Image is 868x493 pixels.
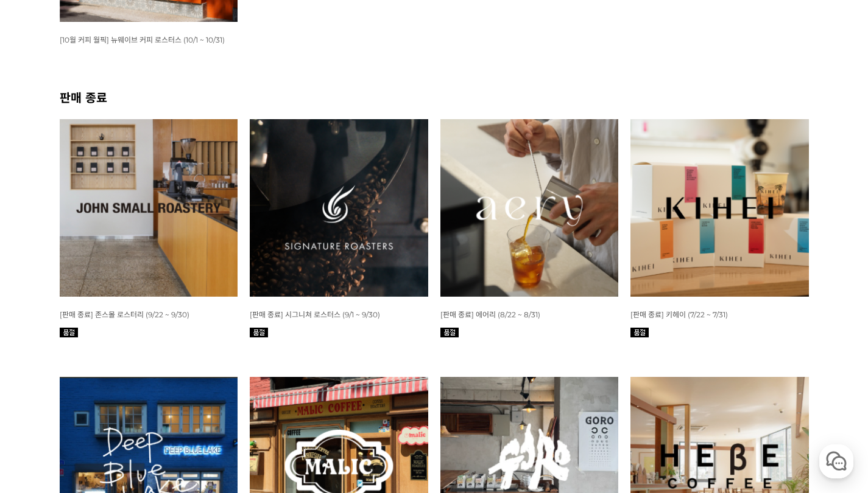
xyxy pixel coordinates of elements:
a: [판매 종료] 에어리 (8/22 ~ 8/31) [440,309,540,319]
a: [10월 커피 월픽] 뉴웨이브 커피 로스터스 (10/1 ~ 10/31) [60,35,225,44]
span: 홈 [38,404,46,413]
span: [판매 종료] 시그니쳐 로스터스 (9/1 ~ 9/30) [250,310,380,319]
span: [10월 커피 월픽] 뉴웨이브 커피 로스터스 (10/1 ~ 10/31) [60,35,225,44]
img: [판매 종료] 존스몰 로스터리 (9/22 ~ 9/30) [60,119,238,297]
img: 품절 [250,328,268,337]
span: [판매 종료] 존스몰 로스터리 (9/22 ~ 9/30) [60,310,189,319]
a: 홈 [4,385,80,416]
span: 설정 [188,404,203,413]
a: 설정 [157,385,234,416]
span: [판매 종료] 에어리 (8/22 ~ 8/31) [440,310,540,319]
img: 8월 커피 스몰 월픽 에어리 [440,119,619,297]
a: [판매 종료] 존스몰 로스터리 (9/22 ~ 9/30) [60,309,189,319]
span: 대화 [111,404,126,414]
img: [판매 종료] 시그니쳐 로스터스 (9/1 ~ 9/30) [250,119,428,297]
img: 품절 [630,328,649,337]
img: 품절 [60,328,78,337]
img: 품절 [440,328,459,337]
h2: 판매 종료 [60,88,809,106]
a: [판매 종료] 키헤이 (7/22 ~ 7/31) [630,309,728,319]
span: [판매 종료] 키헤이 (7/22 ~ 7/31) [630,310,728,319]
a: 대화 [80,385,157,416]
img: 7월 커피 스몰 월픽 키헤이 [630,119,809,297]
a: [판매 종료] 시그니쳐 로스터스 (9/1 ~ 9/30) [250,309,380,319]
